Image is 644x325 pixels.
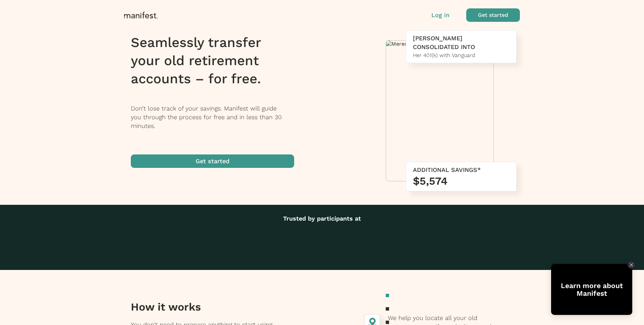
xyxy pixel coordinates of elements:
[551,264,632,315] div: Open Tolstoy widget
[628,261,635,269] div: Close Tolstoy widget
[431,11,449,19] button: Log in
[551,282,632,297] div: Learn more about Manifest
[413,51,509,59] div: Her 401(k) with Vanguard
[413,174,509,188] h3: $5,574
[131,154,294,168] button: Get started
[131,300,281,314] h3: How it works
[551,264,632,315] div: Open Tolstoy
[413,166,509,174] div: ADDITIONAL SAVINGS*
[413,34,509,51] div: [PERSON_NAME] CONSOLIDATED INTO
[551,264,632,315] div: Tolstoy bubble widget
[386,41,493,47] img: Meredith
[466,8,520,22] button: Get started
[131,34,303,88] h1: Seamlessly transfer your old retirement accounts – for free.
[131,104,303,130] p: Don’t lose track of your savings. Manifest will guide you through the process for free and in les...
